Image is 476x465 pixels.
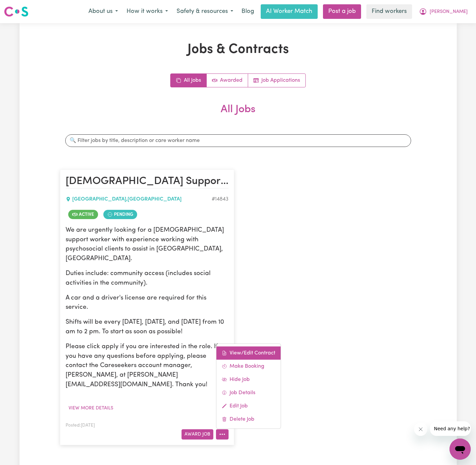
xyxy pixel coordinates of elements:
span: Job is active [68,210,98,219]
a: Edit Job [216,399,281,412]
a: Job Details [216,386,281,399]
p: Duties include: community access (includes social activities in the community). [66,269,229,288]
button: Safety & resources [172,5,238,19]
p: A car and a driver's license are required for this service. [66,294,229,313]
p: Please click apply if you are interested in the role. If you have any questions before applying, ... [66,342,229,390]
a: Delete Job [216,412,281,426]
iframe: Message from company [430,421,471,436]
img: Careseekers logo [4,6,28,18]
a: AI Worker Match [261,4,318,19]
button: My Account [415,5,472,19]
span: Job contract pending review by care worker [103,210,137,219]
a: Job applications [248,74,305,87]
a: Post a job [323,4,361,19]
h1: Jobs & Contracts [60,42,416,58]
span: [PERSON_NAME] [430,8,468,16]
a: Hide Job [216,373,281,386]
div: More options [216,343,281,429]
span: Posted: [DATE] [66,423,95,428]
iframe: Button to launch messaging window [450,439,471,460]
div: Job ID #14843 [212,195,229,203]
a: Blog [238,4,258,19]
a: Careseekers logo [4,4,28,19]
div: [GEOGRAPHIC_DATA] , [GEOGRAPHIC_DATA] [66,195,212,203]
a: Active jobs [207,74,248,87]
input: 🔍 Filter jobs by title, description or care worker name [65,134,411,147]
button: More options [216,429,229,440]
p: Shifts will be every [DATE], [DATE], and [DATE] from 10 am to 2 pm. To start as soon as possible! [66,318,229,337]
h2: Female Support Worker Needed In Surry Hills, NSW [66,175,229,188]
iframe: Close message [414,423,427,436]
button: How it works [122,5,172,19]
a: Make Booking [216,359,281,373]
p: We are urgently looking for a [DEMOGRAPHIC_DATA] support worker with experience working with psyc... [66,226,229,264]
h2: All Jobs [60,103,416,126]
a: View/Edit Contract [216,346,281,359]
button: Award Job [182,429,213,440]
a: Find workers [366,4,412,19]
button: About us [84,5,122,19]
button: View more details [66,403,116,413]
a: All jobs [171,74,207,87]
